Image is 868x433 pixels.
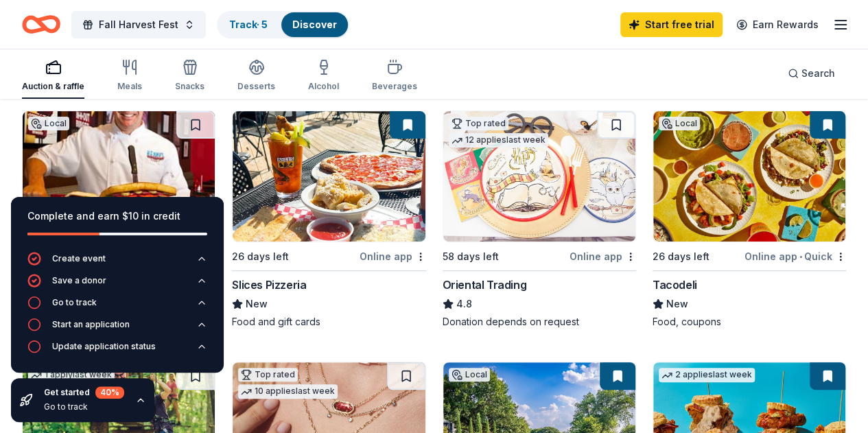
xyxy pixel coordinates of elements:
[232,248,289,265] div: 26 days left
[22,54,84,99] button: Auction & raffle
[308,81,339,92] div: Alcohol
[52,341,156,352] div: Update application status
[372,54,417,99] button: Beverages
[52,253,106,264] div: Create event
[237,54,275,99] button: Desserts
[653,248,709,265] div: 26 days left
[799,251,802,262] span: •
[443,315,636,329] div: Donation depends on request
[22,81,84,92] div: Auction & raffle
[27,340,207,362] button: Update application status
[777,60,846,87] button: Search
[246,296,268,312] span: New
[52,319,130,330] div: Start an application
[360,248,426,265] div: Online app
[653,277,697,293] div: Tacodeli
[728,12,827,37] a: Earn Rewards
[27,252,207,274] button: Create event
[27,318,207,340] button: Start an application
[238,368,298,382] div: Top rated
[175,81,204,92] div: Snacks
[801,65,835,82] span: Search
[449,133,548,148] div: 12 applies last week
[238,384,338,399] div: 10 applies last week
[117,81,142,92] div: Meals
[449,368,490,382] div: Local
[22,8,60,40] a: Home
[232,110,425,329] a: Image for Slices Pizzeria26 days leftOnline appSlices PizzeriaNewFood and gift cards
[308,54,339,99] button: Alcohol
[95,386,124,399] div: 40 %
[449,117,508,130] div: Top rated
[175,54,204,99] button: Snacks
[443,110,636,329] a: Image for Oriental TradingTop rated12 applieslast week58 days leftOnline appOriental Trading4.8Do...
[666,296,688,312] span: New
[44,386,124,399] div: Get started
[443,248,499,265] div: 58 days left
[99,16,178,33] span: Fall Harvest Fest
[229,19,268,30] a: Track· 5
[443,277,527,293] div: Oriental Trading
[23,111,215,242] img: Image for Kenny's Restaurant Group
[52,275,106,286] div: Save a donor
[653,111,845,242] img: Image for Tacodeli
[27,274,207,296] button: Save a donor
[22,110,215,329] a: Image for Kenny's Restaurant GroupLocal72 days leftOnline app•Quick[PERSON_NAME]'s Restaurant Gro...
[620,12,723,37] a: Start free trial
[71,11,206,38] button: Fall Harvest Fest
[292,19,337,30] a: Discover
[44,401,124,412] div: Go to track
[232,315,425,329] div: Food and gift cards
[237,81,275,92] div: Desserts
[659,117,700,130] div: Local
[233,111,425,242] img: Image for Slices Pizzeria
[653,110,846,329] a: Image for TacodeliLocal26 days leftOnline app•QuickTacodeliNewFood, coupons
[456,296,472,312] span: 4.8
[744,248,846,265] div: Online app Quick
[659,368,755,382] div: 2 applies last week
[27,296,207,318] button: Go to track
[653,315,846,329] div: Food, coupons
[232,277,306,293] div: Slices Pizzeria
[217,11,349,38] button: Track· 5Discover
[570,248,636,265] div: Online app
[443,111,635,242] img: Image for Oriental Trading
[117,54,142,99] button: Meals
[27,208,207,224] div: Complete and earn $10 in credit
[372,81,417,92] div: Beverages
[52,297,97,308] div: Go to track
[28,117,69,130] div: Local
